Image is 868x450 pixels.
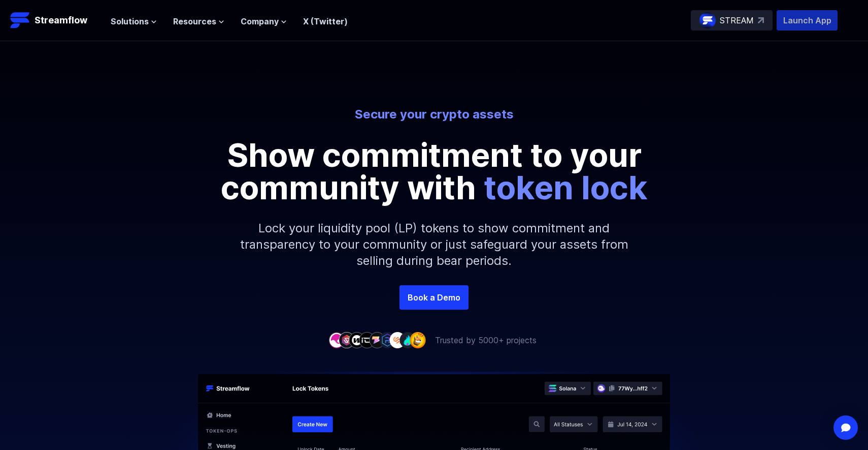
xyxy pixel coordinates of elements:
a: X (Twitter) [303,16,348,26]
a: Book a Demo [399,285,469,310]
p: STREAM [720,14,754,26]
img: streamflow-logo-circle.png [699,12,716,28]
a: Streamflow [10,10,101,31]
img: Streamflow Logo [10,10,30,31]
img: company-3 [349,332,365,348]
button: Launch App [777,10,838,31]
img: company-4 [359,332,375,348]
span: Resources [173,15,216,27]
button: Company [241,15,287,27]
span: Company [241,15,279,27]
img: company-1 [328,332,345,348]
p: Streamflow [35,13,87,27]
p: Secure your crypto assets [153,106,715,123]
img: company-9 [410,332,426,348]
p: Trusted by 5000+ projects [435,334,537,346]
p: Lock your liquidity pool (LP) tokens to show commitment and transparency to your community or jus... [216,204,652,285]
p: Show commitment to your community with [206,139,662,204]
a: STREAM [691,10,773,31]
img: top-right-arrow.svg [758,17,764,23]
span: token lock [484,168,648,207]
button: Resources [173,15,224,27]
div: Open Intercom Messenger [833,415,858,440]
img: company-5 [369,332,385,348]
img: company-2 [339,332,355,348]
span: Solutions [111,15,149,27]
button: Solutions [111,15,157,27]
img: company-6 [379,332,395,348]
img: company-7 [389,332,406,348]
img: company-8 [399,332,416,348]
